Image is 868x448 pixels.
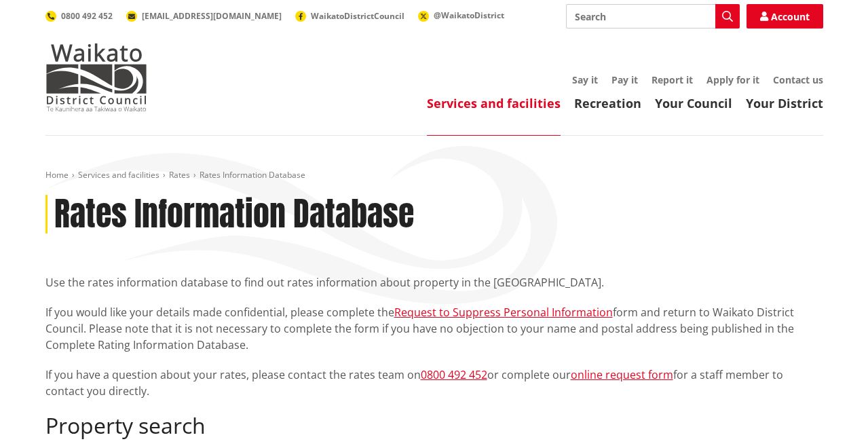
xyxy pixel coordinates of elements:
a: Your Council [655,95,732,111]
span: [EMAIL_ADDRESS][DOMAIN_NAME] [142,10,282,22]
a: Request to Suppress Personal Information [394,305,613,320]
a: @WaikatoDistrict [418,10,504,21]
a: Recreation [574,95,641,111]
a: Home [45,169,69,181]
span: Rates Information Database [200,169,305,181]
span: 0800 492 452 [61,10,113,22]
nav: breadcrumb [45,170,823,181]
a: [EMAIL_ADDRESS][DOMAIN_NAME] [126,10,282,22]
a: online request form [571,367,673,382]
a: 0800 492 452 [421,367,487,382]
a: Say it [572,73,598,86]
h2: Property search [45,413,823,438]
p: If you would like your details made confidential, please complete the form and return to Waikato ... [45,304,823,353]
a: Account [747,4,823,29]
a: 0800 492 452 [45,10,113,22]
p: Use the rates information database to find out rates information about property in the [GEOGRAPHI... [45,274,823,291]
h1: Rates Information Database [54,195,414,234]
span: @WaikatoDistrict [434,10,504,21]
a: Your District [746,95,823,111]
p: If you have a question about your rates, please contact the rates team on or complete our for a s... [45,367,823,399]
a: Pay it [611,73,638,86]
input: Search input [566,4,740,29]
img: Waikato District Council - Te Kaunihera aa Takiwaa o Waikato [45,43,147,111]
a: Contact us [773,73,823,86]
a: Report it [652,73,693,86]
a: WaikatoDistrictCouncil [295,10,404,22]
span: WaikatoDistrictCouncil [311,10,404,22]
a: Services and facilities [427,95,561,111]
a: Services and facilities [78,169,159,181]
a: Rates [169,169,190,181]
a: Apply for it [706,73,759,86]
